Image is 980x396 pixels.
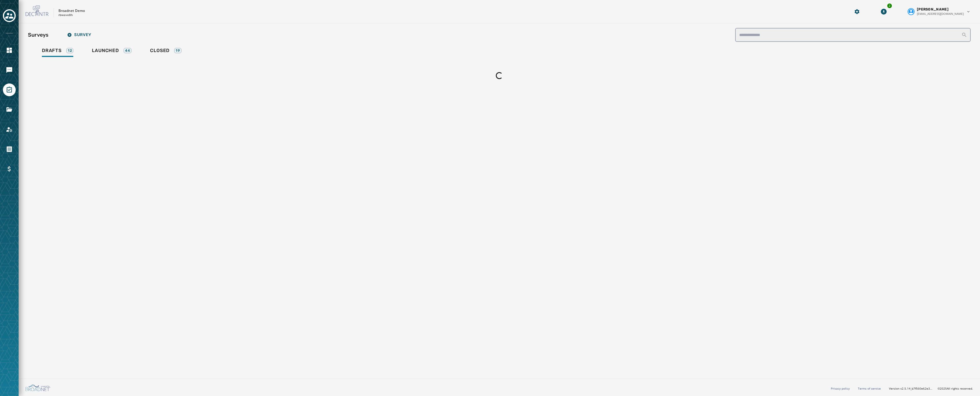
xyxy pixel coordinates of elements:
a: Navigate to Billing [3,163,16,175]
div: 44 [124,48,132,53]
a: Navigate to Home [3,44,16,57]
div: 12 [66,48,74,53]
a: Drafts12 [37,45,78,58]
span: [EMAIL_ADDRESS][DOMAIN_NAME] [917,12,964,16]
a: Launched44 [87,45,136,58]
a: Privacy policy [831,386,850,390]
a: Navigate to Surveys [3,83,16,96]
button: Survey [63,29,96,41]
a: Terms of service [858,386,881,390]
span: Survey [67,33,91,37]
a: Navigate to Account [3,123,16,136]
a: Navigate to Orders [3,143,16,156]
body: Rich Text Area [5,5,307,10]
div: 2 [887,3,892,9]
p: rbwave8h [58,13,73,17]
a: Navigate to Messaging [3,64,16,76]
button: Manage global settings [852,6,862,17]
span: v2.5.14_b7f560e62e3347fd09829e8ac9922915a95fe427 [900,386,933,391]
span: Closed [150,48,170,53]
h2: Surveys [28,31,49,39]
a: Closed19 [145,45,186,58]
button: User settings [905,5,973,18]
span: Version [889,386,933,391]
span: © 2025 All rights reserved. [938,386,973,390]
a: Navigate to Files [3,103,16,116]
span: [PERSON_NAME] [917,7,949,12]
button: Download Menu [879,6,889,17]
div: 19 [174,48,181,53]
p: Broadnet Demo [58,8,85,13]
span: Drafts [42,48,62,53]
button: Toggle account select drawer [3,9,16,22]
span: Launched [92,48,119,53]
